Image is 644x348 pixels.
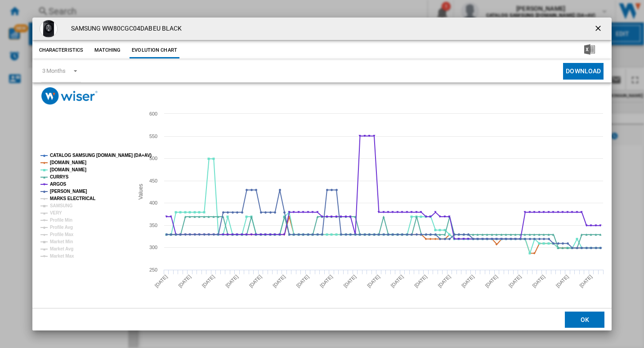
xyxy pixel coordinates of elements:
[149,134,157,139] tspan: 550
[149,267,157,272] tspan: 250
[484,274,499,289] tspan: [DATE]
[177,274,192,289] tspan: [DATE]
[40,20,58,38] img: M10257225_black
[413,274,428,289] tspan: [DATE]
[50,218,72,223] tspan: Profile Min
[42,67,66,74] div: 3 Months
[67,24,182,33] h4: SAMSUNG WW80CGC04DABEU BLACK
[153,274,168,289] tspan: [DATE]
[570,42,609,58] button: Download in Excel
[342,274,357,289] tspan: [DATE]
[295,274,310,289] tspan: [DATE]
[50,225,73,230] tspan: Profile Avg
[531,274,546,289] tspan: [DATE]
[366,274,381,289] tspan: [DATE]
[319,274,334,289] tspan: [DATE]
[149,111,157,116] tspan: 600
[41,87,98,105] img: logo_wiser_300x94.png
[138,184,144,200] tspan: Values
[32,18,612,331] md-dialog: Product popup
[130,42,179,58] button: Evolution chart
[50,160,86,165] tspan: [DOMAIN_NAME]
[149,156,157,161] tspan: 500
[37,42,86,58] button: Characteristics
[50,189,87,194] tspan: [PERSON_NAME]
[584,44,595,55] img: excel-24x24.png
[50,196,95,201] tspan: MARKS ELECTRICAL
[224,274,239,289] tspan: [DATE]
[507,274,522,289] tspan: [DATE]
[50,182,67,187] tspan: ARGOS
[149,200,157,205] tspan: 400
[555,274,569,289] tspan: [DATE]
[389,274,404,289] tspan: [DATE]
[201,274,215,289] tspan: [DATE]
[50,232,74,237] tspan: Profile Max
[149,223,157,228] tspan: 350
[50,254,74,259] tspan: Market Max
[50,167,86,172] tspan: [DOMAIN_NAME]
[149,178,157,183] tspan: 450
[88,42,127,58] button: Matching
[50,153,152,158] tspan: CATALOG SAMSUNG [DOMAIN_NAME] (DA+AV)
[565,312,604,328] button: OK
[272,274,286,289] tspan: [DATE]
[594,24,604,35] ng-md-icon: getI18NText('BUTTONS.CLOSE_DIALOG')
[149,245,157,250] tspan: 300
[50,239,73,244] tspan: Market Min
[578,274,593,289] tspan: [DATE]
[590,20,608,38] button: getI18NText('BUTTONS.CLOSE_DIALOG')
[50,174,69,179] tspan: CURRYS
[563,63,604,80] button: Download
[50,210,62,215] tspan: VERY
[50,203,73,208] tspan: SAMSUNG
[50,246,73,251] tspan: Market Avg
[248,274,263,289] tspan: [DATE]
[460,274,475,289] tspan: [DATE]
[437,274,452,289] tspan: [DATE]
